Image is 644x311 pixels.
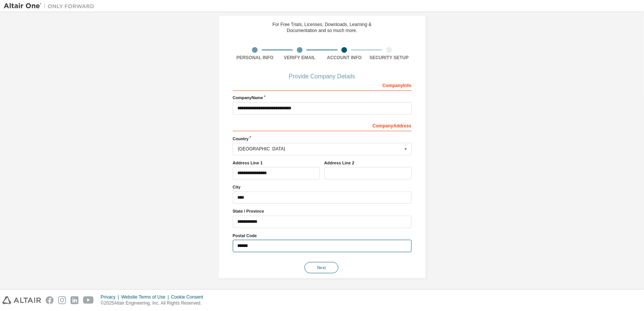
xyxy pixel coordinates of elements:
[238,147,402,151] div: [GEOGRAPHIC_DATA]
[277,55,322,61] div: Verify Email
[233,136,412,142] label: Country
[46,296,54,304] img: facebook.svg
[272,21,372,34] div: For Free Trials, Licenses, Downloads, Learning & Documentation and so much more.
[233,233,412,239] label: Postal Code
[101,300,208,306] p: © 2025 Altair Engineering, Inc. All Rights Reserved.
[4,2,98,10] img: Altair One
[233,160,320,166] label: Address Line 1
[233,208,412,214] label: State / Province
[264,8,381,17] div: Create an Altair One Account
[233,79,412,91] div: Company Info
[171,294,207,300] div: Cookie Consent
[324,160,412,166] label: Address Line 2
[233,184,412,190] label: City
[367,55,412,61] div: Security Setup
[233,119,412,131] div: Company Address
[58,296,66,304] img: instagram.svg
[101,294,121,300] div: Privacy
[2,296,41,304] img: altair_logo.svg
[83,296,94,304] img: youtube.svg
[304,262,338,273] button: Next
[233,74,412,79] div: Provide Company Details
[121,294,171,300] div: Website Terms of Use
[233,55,278,61] div: Personal Info
[71,296,78,304] img: linkedin.svg
[322,55,367,61] div: Account Info
[233,95,412,101] label: Company Name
